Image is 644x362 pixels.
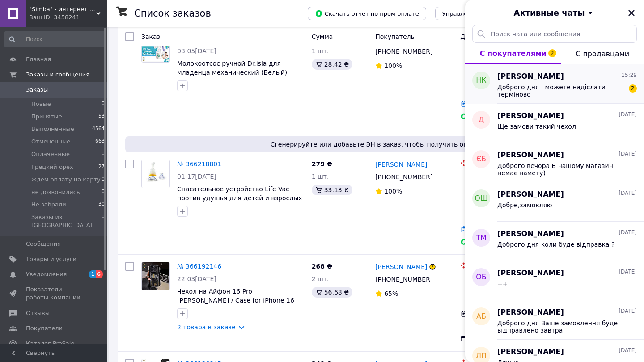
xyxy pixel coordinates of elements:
span: [DATE] [619,347,637,354]
span: Новые [31,100,51,108]
div: [PHONE_NUMBER] [373,171,434,183]
a: Спасательное устройство Life Vac против удушья для детей и взрослых [177,185,302,202]
span: Выполненные [31,125,74,133]
span: Ще замови такий чехол [497,123,576,130]
button: С покупателями2 [465,43,561,64]
a: Фото товару [141,160,170,188]
span: 01:17[DATE] [177,173,216,180]
span: не дозвонились [31,188,80,196]
button: С продавцами [561,43,644,64]
input: Поиск [4,31,106,47]
span: Заказы [26,86,48,94]
span: Д [479,115,484,125]
span: Сообщения [26,240,61,248]
span: ЄБ [476,154,486,164]
span: [DATE] [619,150,637,158]
span: Доброго дня , можете надіслати терміново [497,84,624,98]
span: Добре,замовляю [497,202,552,209]
span: 1 шт. [312,47,329,55]
span: ТМ [476,233,487,243]
a: № 366218801 [177,160,221,168]
span: [PERSON_NAME] [497,268,564,278]
div: [PHONE_NUMBER] [373,273,434,286]
span: Скачать отчет по пром-оплате [315,9,419,17]
span: 22:03[DATE] [177,275,216,282]
span: 268 ₴ [312,263,332,270]
span: [PERSON_NAME] [497,150,564,160]
span: ОШ [475,194,488,204]
span: [DATE] [619,229,637,236]
span: Грецкий орех [31,163,73,171]
span: Доброго дня коли буде відправка ? [497,241,614,248]
span: НК [476,76,486,86]
span: Главная [26,55,51,63]
h1: Список заказов [134,8,211,19]
span: Отзывы [26,309,50,317]
span: 1 шт. [312,173,329,180]
button: ОБ[PERSON_NAME][DATE]++ [465,261,644,300]
span: ЛП [476,351,487,361]
input: Поиск чата или сообщения [472,25,637,43]
img: Фото товару [142,34,169,62]
span: [PERSON_NAME] [497,307,564,318]
span: 53 [98,113,105,121]
span: Покупатели [26,324,63,333]
span: ждем оплату на карту [31,176,101,184]
span: [PERSON_NAME] [497,72,564,82]
span: 30 [98,201,105,209]
span: Покупатель [375,33,415,40]
span: Доставка и оплата [460,33,522,40]
span: Уведомления [26,270,67,278]
span: [DATE] [619,111,637,118]
span: 27 [98,163,105,171]
button: АБ[PERSON_NAME][DATE]Доброго дня Ваше замовлення буде відправлено завтра [465,300,644,340]
a: Молокоотсос ручной Dr.isla для младенца механический (Белый) [177,60,287,76]
a: [PERSON_NAME] [375,262,427,271]
a: № 366192146 [177,263,221,270]
span: Управление статусами [442,10,513,17]
span: 0 [102,213,105,229]
span: [PERSON_NAME] [497,111,564,121]
div: 56.68 ₴ [312,287,352,298]
span: Товары и услуги [26,255,76,263]
span: Заказы из [GEOGRAPHIC_DATA] [31,213,102,229]
span: [DATE] [619,268,637,276]
span: Не забрали [31,201,66,209]
span: [PERSON_NAME] [497,347,564,357]
span: С продавцами [576,50,629,58]
span: 0 [102,188,105,196]
span: [PERSON_NAME] [497,189,564,200]
span: Сгенерируйте или добавьте ЭН в заказ, чтобы получить оплату [129,140,624,149]
span: 4564 [92,125,105,133]
span: 1 [89,270,96,278]
button: Скачать отчет по пром-оплате [308,7,426,20]
span: ОБ [476,272,487,282]
span: 2 шт. [312,275,329,282]
span: "Simba" - интернет магазин [29,5,96,13]
span: 15:29 [621,72,637,79]
span: 2 [548,49,556,57]
button: ЄБ[PERSON_NAME][DATE]Доброго вечора В нашому магазині немає намету) [465,143,644,182]
span: [DATE] [619,307,637,315]
button: Закрыть [626,8,637,18]
span: [DATE] [619,189,637,197]
span: Каталог ProSale [26,340,74,348]
img: Фото товару [142,160,169,187]
span: Оплаченные [31,150,70,158]
span: 0 [102,150,105,158]
img: Фото товару [142,262,169,290]
span: С покупателями [480,49,547,58]
span: 2 [629,84,637,93]
div: Ваш ID: 3458241 [29,13,107,21]
div: 28.42 ₴ [312,59,352,70]
a: [PERSON_NAME] [375,160,427,169]
button: Д[PERSON_NAME][DATE]Ще замови такий чехол [465,104,644,143]
span: Показатели работы компании [26,286,83,302]
button: НК[PERSON_NAME]15:29Доброго дня , можете надіслати терміново2 [465,64,644,104]
span: АБ [476,311,486,322]
div: 33.13 ₴ [312,185,352,195]
span: 6 [96,270,103,278]
span: 100% [384,188,402,195]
